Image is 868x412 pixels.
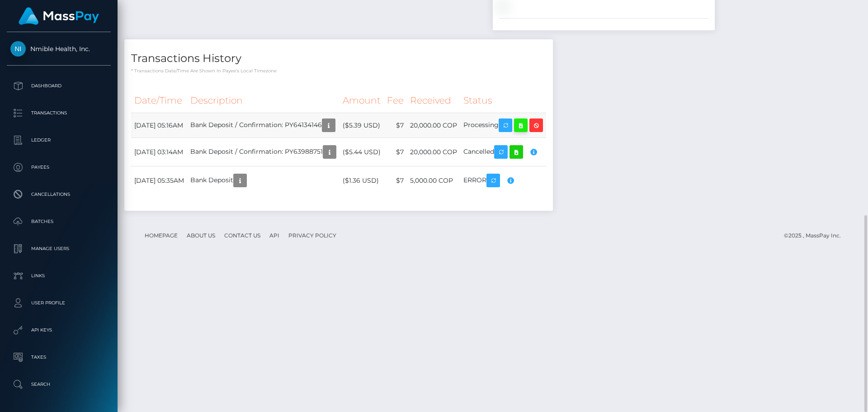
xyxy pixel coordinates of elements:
[784,231,848,241] div: © 2025 , MassPay Inc.
[10,188,107,201] p: Cancellations
[10,242,107,256] p: Manage Users
[7,45,111,53] span: Nmible Health, Inc.
[460,166,546,195] td: ERROR
[340,88,384,113] th: Amount
[407,113,460,138] td: 20,000.00 COP
[187,166,340,195] td: Bank Deposit
[384,113,407,138] td: $7
[407,88,460,113] th: Received
[460,138,546,166] td: Cancelled
[460,88,546,113] th: Status
[131,166,187,195] td: [DATE] 05:35AM
[384,88,407,113] th: Fee
[221,228,264,242] a: Contact Us
[7,156,111,179] a: Payees
[10,269,107,283] p: Links
[7,373,111,396] a: Search
[10,350,107,364] p: Taxes
[187,138,340,166] td: Bank Deposit / Confirmation: PY63988751
[340,166,384,195] td: ($1.36 USD)
[460,113,546,138] td: Processing
[10,296,107,310] p: User Profile
[407,138,460,166] td: 20,000.00 COP
[7,75,111,97] a: Dashboard
[19,7,99,25] img: MassPay Logo
[384,166,407,195] td: $7
[7,183,111,206] a: Cancellations
[407,166,460,195] td: 5,000.00 COP
[7,319,111,341] a: API Keys
[141,228,181,242] a: Homepage
[131,51,546,66] h4: Transactions History
[10,41,26,57] img: Nmible Health, Inc.
[7,292,111,314] a: User Profile
[10,215,107,228] p: Batches
[131,138,187,166] td: [DATE] 03:14AM
[7,129,111,152] a: Ledger
[285,228,340,242] a: Privacy Policy
[384,138,407,166] td: $7
[131,67,546,74] p: * Transactions date/time are shown in payee's local timezone
[187,88,340,113] th: Description
[10,106,107,120] p: Transactions
[7,237,111,260] a: Manage Users
[7,210,111,233] a: Batches
[340,138,384,166] td: ($5.44 USD)
[131,113,187,138] td: [DATE] 05:16AM
[266,228,283,242] a: API
[340,113,384,138] td: ($5.39 USD)
[183,228,219,242] a: About Us
[10,133,107,147] p: Ledger
[10,323,107,337] p: API Keys
[10,378,107,391] p: Search
[7,346,111,369] a: Taxes
[10,161,107,174] p: Payees
[131,88,187,113] th: Date/Time
[7,265,111,287] a: Links
[10,79,107,93] p: Dashboard
[7,102,111,124] a: Transactions
[500,3,507,10] img: 4d8b8cae-a1f2-451f-bc0a-044f286b958c
[187,113,340,138] td: Bank Deposit / Confirmation: PY64134146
